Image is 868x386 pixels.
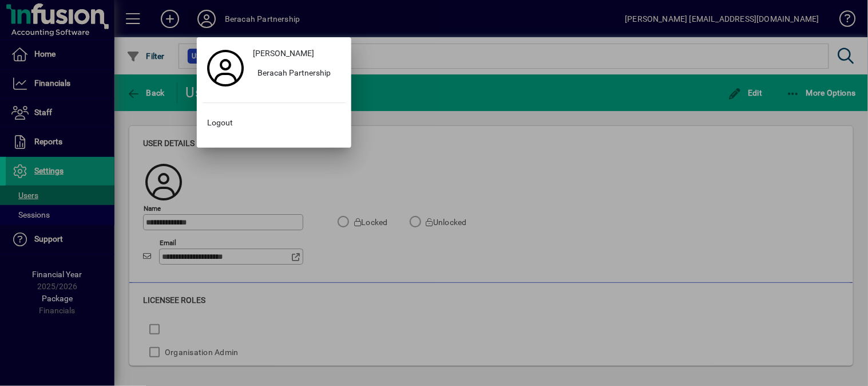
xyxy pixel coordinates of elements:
[207,117,233,129] span: Logout
[203,112,346,133] button: Logout
[248,64,346,84] button: Beracah Partnership
[203,58,248,78] a: Profile
[253,48,314,60] span: [PERSON_NAME]
[248,43,346,64] a: [PERSON_NAME]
